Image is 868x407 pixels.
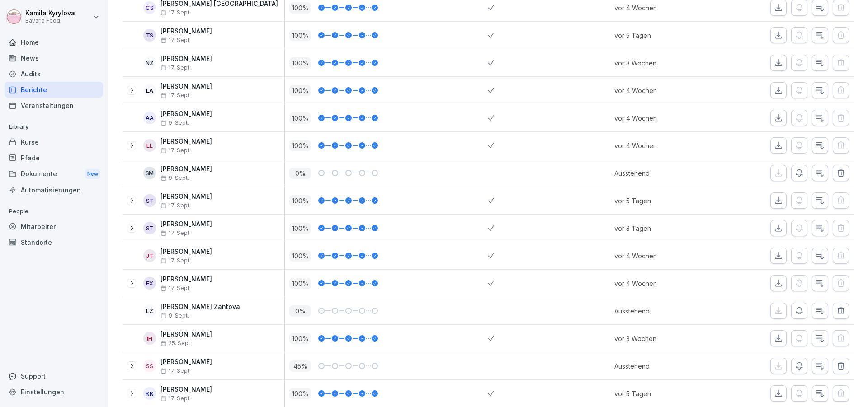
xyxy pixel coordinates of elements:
span: 17. Sept. [160,395,191,402]
a: Standorte [5,234,103,250]
p: 100 % [289,57,311,69]
span: 17. Sept. [160,9,191,16]
p: vor 4 Wochen [614,86,712,95]
a: Berichte [5,82,103,98]
p: People [5,204,103,219]
span: 17. Sept. [160,257,191,264]
a: Mitarbeiter [5,219,103,234]
span: 25. Sept. [160,340,192,346]
p: vor 3 Wochen [614,58,712,68]
div: Dokumente [5,166,103,182]
p: [PERSON_NAME] [160,193,212,201]
p: vor 4 Wochen [614,3,712,13]
span: 17. Sept. [160,202,191,209]
p: 100 % [289,195,311,206]
p: [PERSON_NAME] [160,331,212,338]
div: ST [143,222,156,234]
div: EX [143,277,156,290]
div: ST [143,194,156,207]
p: [PERSON_NAME] [160,138,212,145]
span: 17. Sept. [160,368,191,374]
a: Kurse [5,134,103,150]
div: TS [143,29,156,42]
p: Bavaria Food [25,18,75,24]
p: 100 % [289,112,311,124]
p: 100 % [289,2,311,14]
p: 100 % [289,278,311,289]
a: Einstellungen [5,384,103,400]
div: New [85,169,100,179]
a: News [5,50,103,66]
span: 9. Sept. [160,120,189,126]
p: [PERSON_NAME] [160,110,212,118]
p: Ausstehend [614,306,712,316]
p: [PERSON_NAME] Zantova [160,303,240,311]
p: 100 % [289,140,311,151]
p: 100 % [289,30,311,41]
p: Library [5,120,103,134]
div: LZ [143,304,156,317]
p: Ausstehend [614,168,712,178]
p: 100 % [289,223,311,234]
p: 100 % [289,333,311,344]
div: IH [143,332,156,345]
p: [PERSON_NAME] [160,83,212,90]
a: Automatisierungen [5,182,103,198]
p: vor 5 Tagen [614,31,712,40]
p: 100 % [289,388,311,399]
div: SS [143,360,156,372]
p: vor 4 Wochen [614,279,712,288]
div: LA [143,84,156,97]
a: Veranstaltungen [5,98,103,113]
div: SM [143,167,156,179]
span: 9. Sept. [160,313,189,319]
p: vor 5 Tagen [614,389,712,398]
p: Ausstehend [614,361,712,371]
span: 17. Sept. [160,285,191,291]
a: Audits [5,66,103,82]
p: vor 3 Wochen [614,334,712,343]
div: JT [143,249,156,262]
p: [PERSON_NAME] [160,358,212,366]
div: AA [143,112,156,124]
p: vor 4 Wochen [614,251,712,261]
p: vor 5 Tagen [614,196,712,206]
p: [PERSON_NAME] [160,248,212,256]
div: KK [143,387,156,400]
p: 45 % [289,360,311,372]
p: vor 4 Wochen [614,141,712,150]
div: LL [143,139,156,152]
p: 100 % [289,85,311,96]
p: vor 4 Wochen [614,113,712,123]
span: 17. Sept. [160,230,191,236]
span: 17. Sept. [160,147,191,154]
p: [PERSON_NAME] [160,55,212,63]
span: 9. Sept. [160,175,189,181]
div: NZ [143,56,156,69]
span: 17. Sept. [160,37,191,43]
p: [PERSON_NAME] [160,220,212,228]
p: Kamila Kyrylova [25,9,75,17]
div: Support [5,368,103,384]
a: Pfade [5,150,103,166]
span: 17. Sept. [160,92,191,98]
a: Home [5,34,103,50]
a: DokumenteNew [5,166,103,182]
p: 0 % [289,168,311,179]
span: 17. Sept. [160,65,191,71]
p: [PERSON_NAME] [160,28,212,35]
p: 100 % [289,250,311,262]
div: CS [143,1,156,14]
p: [PERSON_NAME] [160,276,212,283]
